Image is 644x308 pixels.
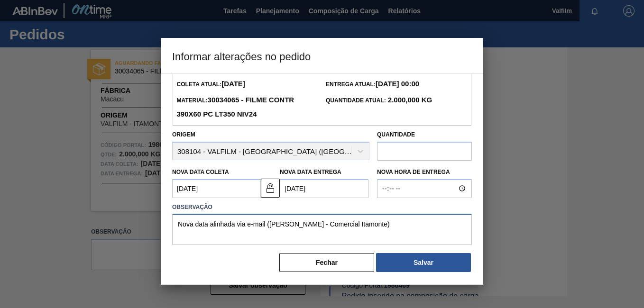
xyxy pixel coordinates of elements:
label: Nova Data Coleta [172,169,229,175]
textarea: Nova data alinhada via e-mail ([PERSON_NAME] - Comercial Itamonte) [172,214,472,245]
label: Quantidade [377,131,415,138]
button: Fechar [279,253,374,272]
span: Material: [176,97,294,118]
img: unlocked [265,182,276,194]
label: Nova Data Entrega [280,169,341,175]
button: Salvar [376,253,471,272]
strong: [DATE] 00:00 [376,80,419,88]
h3: Informar alterações no pedido [161,38,483,74]
label: Origem [172,131,195,138]
span: Coleta Atual: [176,81,245,88]
label: Nova Hora de Entrega [377,165,472,179]
input: dd/mm/yyyy [172,179,261,198]
span: Quantidade Atual: [326,97,432,104]
strong: 2.000,000 KG [386,96,432,104]
input: dd/mm/yyyy [280,179,368,198]
label: Observação [172,200,472,214]
button: unlocked [261,179,280,198]
strong: [DATE] [221,80,245,88]
strong: 30034065 - FILME CONTR 390X60 PC LT350 NIV24 [176,96,294,118]
span: Entrega Atual: [326,81,419,88]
